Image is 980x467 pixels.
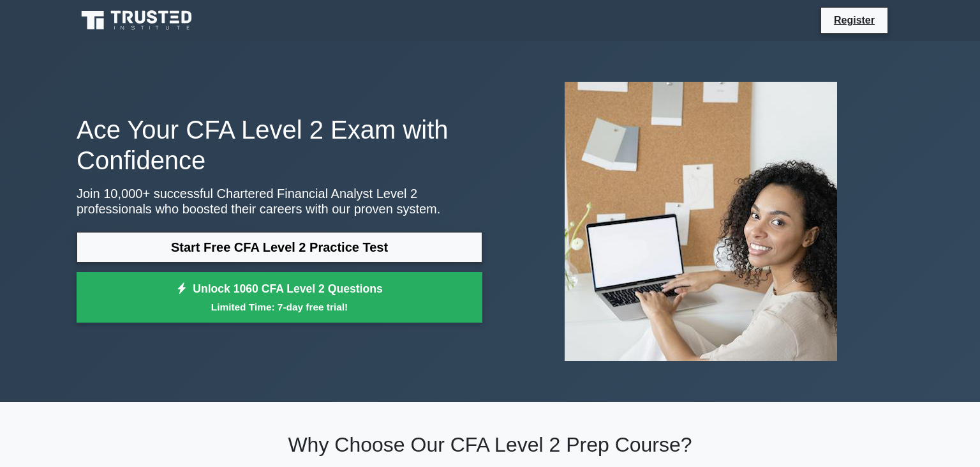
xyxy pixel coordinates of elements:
h1: Ace Your CFA Level 2 Exam with Confidence [77,114,482,176]
h2: Why Choose Our CFA Level 2 Prep Course? [77,433,903,457]
a: Register [826,12,882,28]
small: Limited Time: 7-day free trial! [93,300,466,314]
a: Unlock 1060 CFA Level 2 QuestionsLimited Time: 7-day free trial! [77,272,482,323]
a: Start Free CFA Level 2 Practice Test [77,232,482,263]
p: Join 10,000+ successful Chartered Financial Analyst Level 2 professionals who boosted their caree... [77,186,482,217]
